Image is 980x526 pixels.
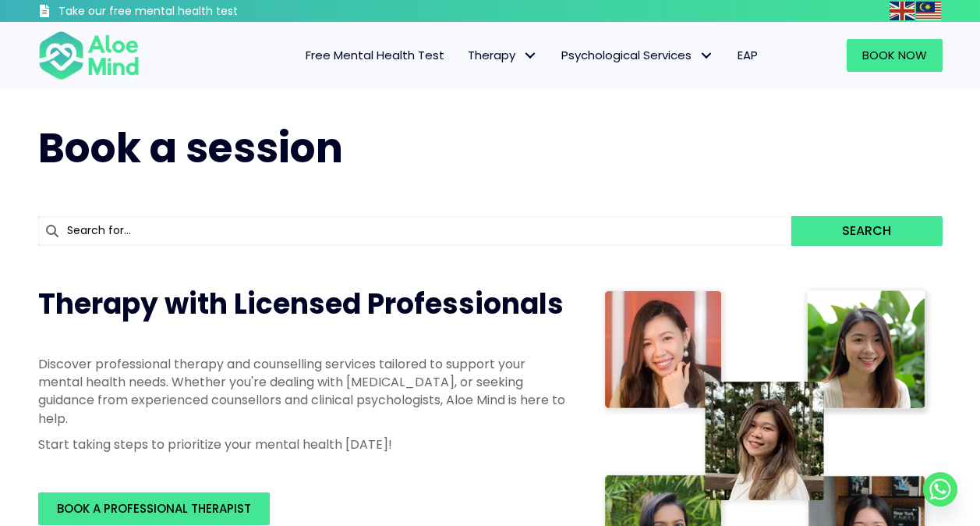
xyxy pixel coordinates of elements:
[695,44,718,67] span: Psychological Services: submenu
[38,355,568,428] p: Discover professional therapy and counselling services tailored to support your mental health nee...
[306,47,444,63] span: Free Mental Health Test
[916,2,943,20] a: Malay
[57,500,251,517] span: BOOK A PROFESSIONAL THERAPIST
[890,2,916,20] a: English
[726,39,769,72] a: EAP
[160,39,769,72] nav: Menu
[58,4,321,20] h3: Take our free mental health test
[456,39,550,72] a: TherapyTherapy: submenu
[550,39,726,72] a: Psychological ServicesPsychological Services: submenu
[294,39,456,72] a: Free Mental Health Test
[38,435,568,453] p: Start taking steps to prioritize your mental health [DATE]!
[519,44,542,67] span: Therapy: submenu
[890,2,915,20] img: en
[38,284,564,324] span: Therapy with Licensed Professionals
[38,4,321,22] a: Take our free mental health test
[38,30,140,81] img: Aloe mind Logo
[791,216,942,246] button: Search
[738,47,758,63] span: EAP
[916,2,941,20] img: ms
[38,216,792,246] input: Search for...
[862,47,927,63] span: Book Now
[847,39,943,72] a: Book Now
[923,472,957,506] a: Whatsapp
[38,492,270,525] a: BOOK A PROFESSIONAL THERAPIST
[468,47,538,63] span: Therapy
[38,119,343,176] span: Book a session
[561,47,714,63] span: Psychological Services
